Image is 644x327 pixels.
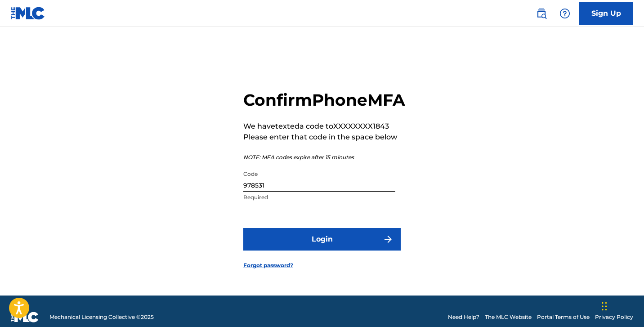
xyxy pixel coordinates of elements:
[243,193,395,202] p: Required
[556,4,574,22] div: Help
[383,234,394,245] img: f7272a7cc735f4ea7f67.svg
[579,2,633,25] a: Sign Up
[11,7,45,20] img: MLC Logo
[602,293,607,320] div: Drag
[243,261,293,269] a: Forgot password?
[243,90,405,110] h2: Confirm Phone MFA
[485,313,532,321] a: The MLC Website
[243,121,405,132] p: We have texted a code to XXXXXXXX1843
[448,313,479,321] a: Need Help?
[536,8,547,19] img: search
[599,284,644,327] iframe: Chat Widget
[243,153,405,161] p: NOTE: MFA codes expire after 15 minutes
[11,312,39,323] img: logo
[595,313,633,321] a: Privacy Policy
[532,4,550,22] a: Public Search
[243,228,401,251] button: Login
[559,8,570,19] img: help
[537,313,590,321] a: Portal Terms of Use
[49,313,154,321] span: Mechanical Licensing Collective © 2025
[243,132,405,143] p: Please enter that code in the space below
